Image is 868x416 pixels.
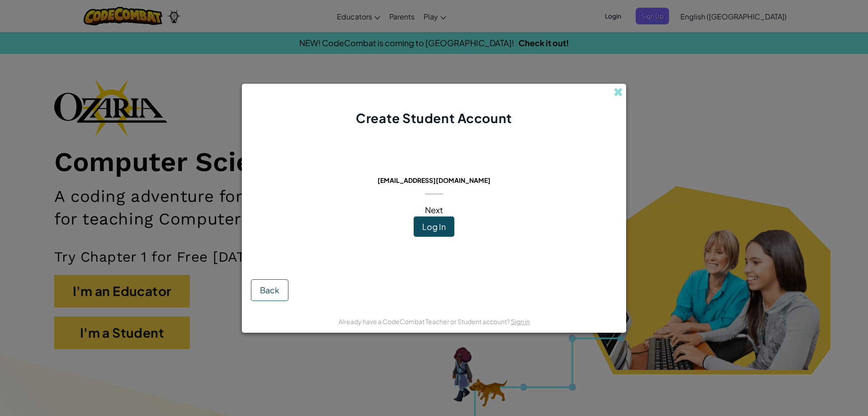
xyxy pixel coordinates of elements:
[511,317,530,325] a: Sign in
[414,216,454,237] button: Log In
[260,285,279,295] span: Back
[377,176,491,184] span: [EMAIL_ADDRESS][DOMAIN_NAME]
[370,163,498,174] span: This email is already in use:
[422,221,446,232] span: Log In
[356,110,512,126] span: Create Student Account
[425,205,443,215] span: Next
[339,317,511,325] span: Already have a CodeCombat Teacher or Student account?
[251,279,288,301] button: Back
